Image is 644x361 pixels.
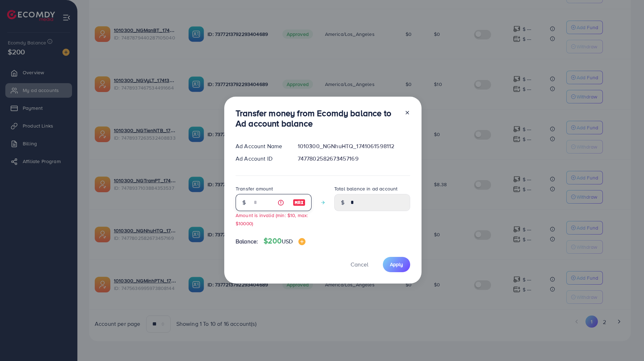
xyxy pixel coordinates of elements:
div: 7477802582673457169 [292,155,416,163]
div: Ad Account ID [230,155,292,163]
small: Amount is invalid (min: $10, max: $10000) [236,212,308,227]
label: Transfer amount [236,185,273,192]
span: USD [282,237,293,245]
h3: Transfer money from Ecomdy balance to Ad account balance [236,108,399,129]
button: Apply [383,257,410,272]
label: Total balance in ad account [334,185,397,192]
iframe: Chat [614,329,639,356]
h4: $200 [264,237,306,246]
img: image [298,238,306,245]
div: 1010300_NGNhuHTQ_1741061598112 [292,142,416,150]
span: Cancel [351,260,368,268]
button: Cancel [342,257,377,272]
span: Balance: [236,237,258,246]
img: image [293,198,306,207]
div: Ad Account Name [230,142,292,150]
span: Apply [390,261,403,268]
